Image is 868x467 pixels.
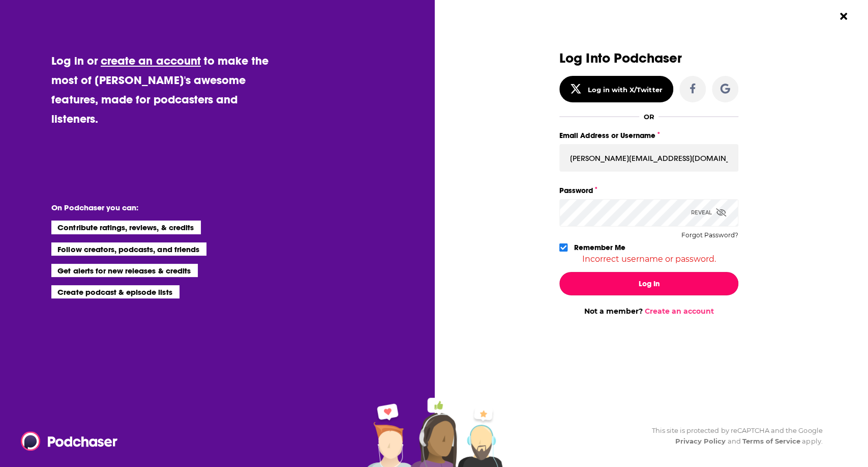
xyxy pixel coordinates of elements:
[644,307,713,316] a: Create an account
[675,437,726,445] a: Privacy Policy
[834,7,853,26] button: Close Button
[51,221,201,234] li: Contribute ratings, reviews, & credits
[559,51,738,66] h3: Log Into Podchaser
[51,242,206,256] li: Follow creators, podcasts, and friends
[559,129,738,142] label: Email Address or Username
[574,241,625,254] label: Remember Me
[742,437,800,445] a: Terms of Service
[643,113,654,121] div: OR
[559,76,673,102] button: Log in with X/Twitter
[559,254,738,264] div: Incorrect username or password.
[588,86,663,94] div: Log in with X/Twitter
[51,264,197,277] li: Get alerts for new releases & credits
[51,285,179,298] li: Create podcast & episode lists
[643,425,822,447] div: This site is protected by reCAPTCHA and the Google and apply.
[101,53,201,68] a: create an account
[21,431,118,451] img: Podchaser - Follow, Share and Rate Podcasts
[559,184,738,197] label: Password
[21,431,110,451] a: Podchaser - Follow, Share and Rate Podcasts
[559,272,738,295] button: Log In
[691,199,726,226] div: Reveal
[559,307,738,316] div: Not a member?
[51,203,255,212] li: On Podchaser you can:
[681,232,738,239] button: Forgot Password?
[559,144,738,172] input: Email Address or Username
